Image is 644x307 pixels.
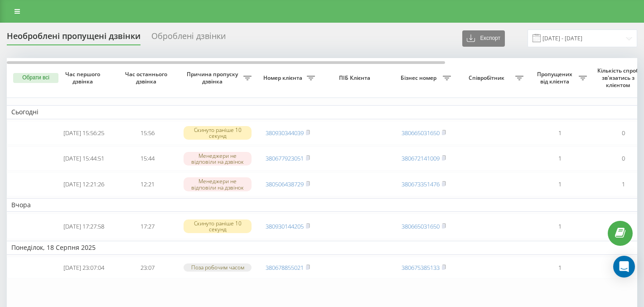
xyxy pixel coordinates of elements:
td: 23:07 [116,257,179,279]
td: 1 [528,121,591,145]
span: Бізнес номер [397,74,443,82]
td: 17:27 [116,214,179,239]
span: Номер клієнта [261,74,307,82]
a: 380672141009 [402,154,440,162]
td: 12:21 [116,172,179,196]
div: Скинуто раніше 10 секунд [184,219,252,233]
a: 380506438729 [266,180,304,188]
a: 380673351476 [402,180,440,188]
div: Необроблені пропущені дзвінки [7,31,140,45]
a: 380677923051 [266,154,304,162]
td: [DATE] 15:44:51 [52,146,116,171]
span: Причина пропуску дзвінка [184,71,243,85]
span: Пропущених від клієнта [533,71,579,85]
td: [DATE] 17:27:58 [52,214,116,239]
td: 15:56 [116,121,179,145]
span: Час першого дзвінка [59,71,108,85]
a: 380665031650 [402,129,440,137]
button: Обрати всі [13,73,58,83]
td: 1 [528,172,591,196]
td: [DATE] 23:07:04 [52,257,116,279]
div: Менеджери не відповіли на дзвінок [184,177,252,191]
td: [DATE] 15:56:25 [52,121,116,145]
span: Кількість спроб зв'язатись з клієнтом [596,67,642,88]
a: 380675385133 [402,263,440,272]
td: 1 [528,146,591,171]
a: 380678855021 [266,263,304,272]
div: Менеджери не відповіли на дзвінок [184,152,252,166]
span: Співробітник [460,74,515,82]
td: 15:44 [116,146,179,171]
div: Скинуто раніше 10 секунд [184,126,252,140]
div: Open Intercom Messenger [613,256,635,278]
div: Поза робочим часом [184,263,252,271]
td: [DATE] 12:21:26 [52,172,116,196]
span: ПІБ Клієнта [327,74,384,82]
a: 380665031650 [402,222,440,230]
div: Оброблені дзвінки [151,31,226,45]
span: Час останнього дзвінка [123,71,172,85]
a: 380930144205 [266,222,304,230]
button: Експорт [462,30,505,47]
td: 1 [528,214,591,239]
td: 1 [528,257,591,279]
a: 380930344039 [266,129,304,137]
